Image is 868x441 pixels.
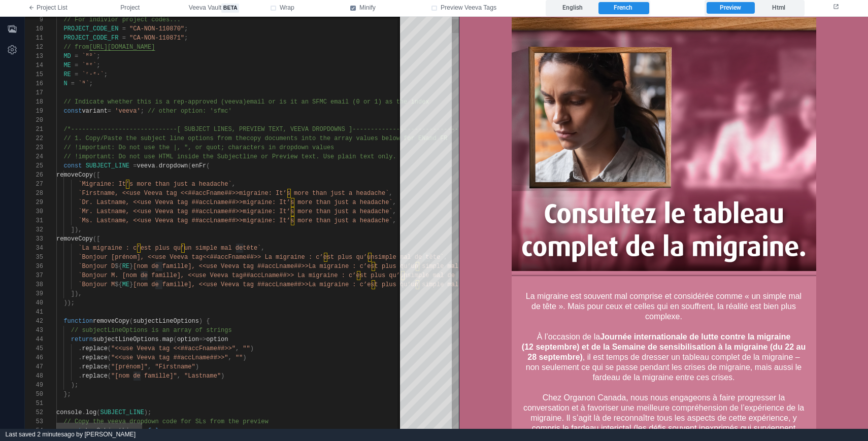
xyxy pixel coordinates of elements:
[25,143,43,152] div: 23
[25,33,43,43] div: 11
[243,208,392,215] span: migraine: It’s more than just a headache`
[63,162,82,169] span: const
[137,162,155,169] span: veeva
[93,318,129,325] span: removeCopy
[243,199,392,206] span: migraine: It’s more than just a headache`
[236,354,243,361] span: ""
[25,244,43,253] div: 34
[459,17,868,429] iframe: preview
[206,318,210,325] span: {
[243,217,392,224] span: migraine: It’s more than just a headache`
[111,363,148,370] span: "[prénom]"
[221,372,224,380] span: )
[25,189,43,198] div: 28
[144,409,151,416] span: );
[75,62,78,69] span: =
[71,290,82,297] span: ]),
[93,172,100,179] span: ([
[63,144,246,151] span: // !important: Do not use the |, ", or quot; chara
[122,35,126,42] span: =
[246,135,425,142] span: copy documents into the array values below for EN
[75,53,78,60] span: =
[71,336,93,343] span: return
[25,271,43,280] div: 37
[155,162,158,169] span: .
[598,2,648,14] label: French
[108,363,111,370] span: (
[755,2,803,14] label: Html
[78,281,115,288] span: `Bonjour M
[375,254,444,261] span: simple mal de tête`
[184,35,188,42] span: ;
[129,25,184,32] span: "CA-NON-110870"
[159,162,188,169] span: dropdown
[78,80,89,87] span: `ᴺ`
[129,281,133,288] span: }
[129,35,184,42] span: "CA-NON-110871"
[243,245,261,252] span: tête`
[25,107,43,116] div: 19
[199,336,206,343] span: =>
[63,80,67,87] span: N
[75,71,78,78] span: =
[25,152,43,161] div: 24
[78,272,243,279] span: `Bonjour M. [nom de famille], <<use Veeva tag
[63,391,71,398] span: };
[133,318,199,325] span: subjectLineOptions
[25,335,43,344] div: 44
[25,125,43,134] div: 21
[25,308,43,317] div: 41
[63,16,180,23] span: // For indivior project codes...
[129,263,133,270] span: }
[25,52,43,61] div: 13
[206,336,228,343] span: option
[191,162,206,169] span: enFr
[82,354,107,361] span: replace
[63,62,71,69] span: ME
[115,281,122,288] span: ${
[115,108,140,115] span: 'veeva'
[393,217,396,224] span: ,
[25,371,43,381] div: 48
[393,199,396,206] span: ,
[120,4,140,13] span: Project
[78,363,82,370] span: .
[82,345,107,352] span: replace
[141,108,144,115] span: ;
[63,35,118,42] span: PROJECT_CODE_FR
[243,345,250,352] span: ""
[104,71,108,78] span: ;
[86,409,97,416] span: log
[111,372,177,380] span: "[nom de famille]"
[155,363,195,370] span: "Firstname"
[96,53,100,60] span: ;
[122,25,126,32] span: =
[25,399,43,408] div: 51
[78,199,243,206] span: `Dr. Lastname, <<use Veeva tag ##accLname##>>
[25,381,43,390] div: 49
[122,263,129,270] span: RE
[25,79,43,88] div: 16
[78,217,243,224] span: `Ms. Lastname, <<use Veeva tag ##accLname##>>
[25,362,43,371] div: 47
[177,372,181,380] span: ,
[25,344,43,353] div: 45
[148,363,151,370] span: ,
[25,171,43,180] div: 26
[25,353,43,362] div: 46
[63,318,93,325] span: function
[25,43,43,52] div: 12
[243,354,246,361] span: )
[111,354,228,361] span: "<<use Veeva tag ##accLname##>>"
[63,299,75,307] span: ));
[86,162,129,169] span: SUBJECT_LINE
[82,62,96,69] span: `ᵐᵉ`
[359,4,376,13] span: Minify
[25,262,43,271] div: 36
[441,4,496,13] span: Preview Veeva Tags
[25,253,43,262] div: 35
[309,263,491,270] span: La migraine : c’est plus qu’un simple mal de tête`
[78,254,203,261] span: `Bonjour [prénom], <<use Veeva tag
[195,363,199,370] span: )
